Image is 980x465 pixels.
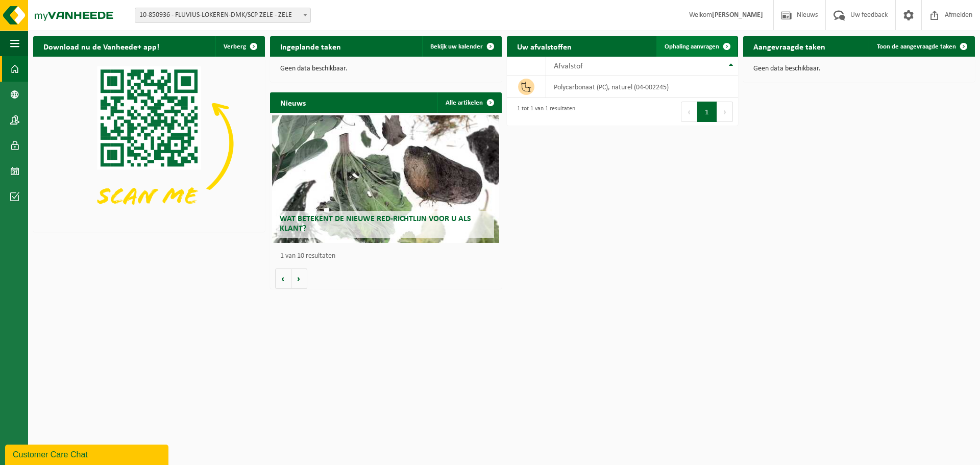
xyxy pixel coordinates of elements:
h2: Uw afvalstoffen [507,36,582,56]
strong: [PERSON_NAME] [712,11,763,19]
h2: Nieuws [270,92,316,112]
button: Vorige [275,268,291,289]
button: Verberg [215,36,264,57]
h2: Aangevraagde taken [743,36,836,56]
a: Bekijk uw kalender [422,36,501,57]
button: Previous [681,102,697,122]
button: Next [717,102,733,122]
span: Bekijk uw kalender [430,43,483,50]
span: Afvalstof [554,62,583,70]
td: polycarbonaat (PC), naturel (04-002245) [546,76,738,98]
span: 10-850936 - FLUVIUS-LOKEREN-DMK/SCP ZELE - ZELE [135,8,311,23]
h2: Ingeplande taken [270,36,351,56]
span: Ophaling aanvragen [665,43,719,50]
img: Download de VHEPlus App [33,57,265,230]
iframe: chat widget [5,443,170,465]
span: Verberg [224,43,246,50]
h2: Download nu de Vanheede+ app! [33,36,169,56]
a: Ophaling aanvragen [656,36,737,57]
p: 1 van 10 resultaten [280,253,497,260]
a: Wat betekent de nieuwe RED-richtlijn voor u als klant? [272,115,499,243]
span: Wat betekent de nieuwe RED-richtlijn voor u als klant? [280,215,471,233]
p: Geen data beschikbaar. [753,65,965,72]
a: Alle artikelen [437,92,501,113]
button: 1 [697,102,717,122]
a: Toon de aangevraagde taken [869,36,974,57]
span: 10-850936 - FLUVIUS-LOKEREN-DMK/SCP ZELE - ZELE [135,8,310,22]
button: Volgende [291,268,307,289]
p: Geen data beschikbaar. [280,65,492,72]
div: 1 tot 1 van 1 resultaten [512,101,575,123]
span: Toon de aangevraagde taken [877,43,956,50]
